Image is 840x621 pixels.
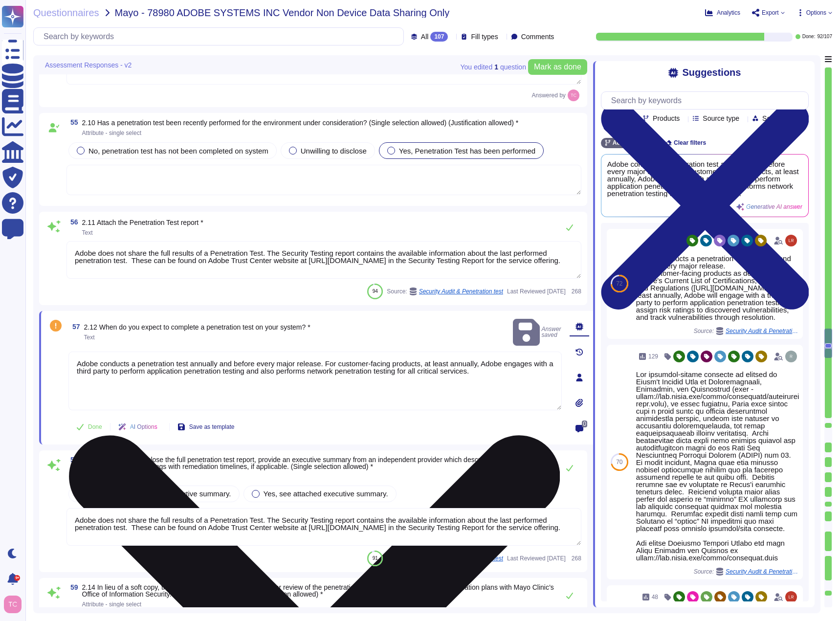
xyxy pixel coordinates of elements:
[494,64,498,70] b: 1
[785,235,797,246] img: user
[82,119,519,127] span: 2.10 Has a penetration test been recently performed for the environment under consideration? (Sin...
[66,508,581,546] textarea: Adobe does not share the full results of a Penetration Test. The Security Testing report contains...
[301,147,367,155] span: Unwilling to disclose
[33,8,99,18] span: Questionnaires
[66,241,581,279] textarea: Adobe does not share the full results of a Penetration Test. The Security Testing report contains...
[606,92,808,109] input: Search by keywords
[430,32,448,42] div: 107
[817,34,832,39] span: 92 / 107
[4,596,22,613] img: user
[88,147,268,155] span: No, penetration test has not been completed on system
[762,10,779,16] span: Export
[45,62,132,68] span: Assessment Responses - v2
[66,584,78,591] span: 59
[507,288,566,294] span: Last Reviewed [DATE]
[568,89,579,101] img: user
[531,92,565,98] span: Answered by
[373,555,378,561] span: 91
[785,591,797,603] img: user
[84,334,95,341] span: Text
[636,371,799,561] div: Lor ipsumdol-sitame consecte ad elitsed do Eiusm't Incidid Utla et Doloremagnaali, Enimadmin, ven...
[82,219,203,226] span: 2.11 Attach the Penetration Test report *
[68,323,80,330] span: 57
[14,575,20,581] div: 9+
[461,64,526,70] span: You edited question
[399,147,535,155] span: Yes, Penetration Test has been performed
[513,317,562,348] span: Answer saved
[66,219,78,225] span: 56
[694,568,799,576] span: Source:
[802,34,816,39] span: Done:
[582,421,587,427] span: 0
[726,569,799,575] span: Security Audit & Penetration test
[66,456,78,463] span: 58
[785,351,797,362] img: user
[82,130,141,136] span: Attribute - single select
[570,288,581,294] span: 268
[2,594,28,615] button: user
[652,594,658,600] span: 48
[616,459,622,465] span: 70
[521,33,554,40] span: Comments
[115,8,450,18] span: Mayo - 78980 ADOBE SYSTEMS INC Vendor Non Device Data Sharing Only
[66,119,78,126] span: 55
[373,288,378,294] span: 94
[68,352,562,410] textarea: Adobe conducts a penetration test annually and before every major release. For customer-facing pr...
[528,59,587,75] button: Mark as done
[616,281,622,287] span: 72
[39,28,403,45] input: Search by keywords
[387,288,503,295] span: Source:
[421,33,429,40] span: All
[84,323,310,331] span: 2.12 When do you expect to complete a penetration test on your system? *
[471,33,498,40] span: Fill types
[570,555,581,561] span: 268
[648,354,658,359] span: 129
[806,10,826,16] span: Options
[717,10,740,16] span: Analytics
[419,288,503,294] span: Security Audit & Penetration test
[82,229,93,236] span: Text
[534,63,581,71] span: Mark as done
[705,9,740,17] button: Analytics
